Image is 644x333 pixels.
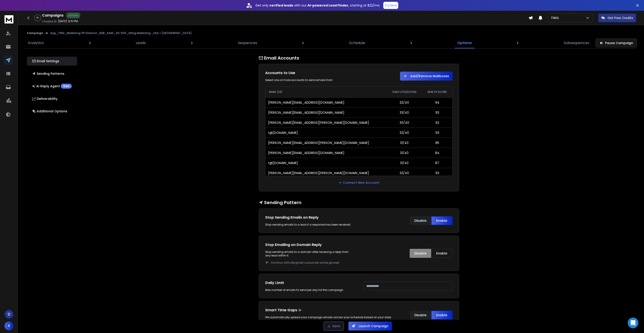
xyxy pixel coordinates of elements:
button: R [4,321,13,330]
div: Active [66,13,80,18]
td: 32/40 [387,97,422,107]
p: [PERSON_NAME][EMAIL_ADDRESS][PERSON_NAME][DOMAIN_NAME] [268,171,369,175]
td: 32/40 [387,128,422,138]
p: [PERSON_NAME][EMAIL_ADDRESS][DOMAIN_NAME] [268,100,344,105]
p: Schedule [349,40,365,46]
p: Deliverability [32,96,57,101]
button: Campaign [27,31,43,35]
td: 30/40 [387,117,422,128]
p: Leads [136,40,146,46]
th: HEALTH SCORE [422,87,452,97]
td: 87 [422,158,452,168]
td: 31/40 [387,158,422,168]
p: Additional Options [32,109,67,113]
td: 92 [422,117,452,128]
a: Analytics [25,38,47,48]
p: Stop sending emails to a domain after receiving a reply from any lead within it [265,250,354,265]
th: EMAIL (14) [265,87,387,97]
h1: Campaigns [42,13,64,18]
button: AI Reply AgentNew [27,82,77,91]
p: [PERSON_NAME][EMAIL_ADDRESS][PERSON_NAME][DOMAIN_NAME] [268,120,369,125]
button: Email Settings [27,57,77,66]
p: 0 % [36,17,39,19]
a: Subsequences [561,38,592,48]
div: New [61,84,72,89]
div: We automatically spread your campaign emails across your schedule based on your daily sending lim... [265,316,401,323]
button: Try Now [383,2,398,9]
td: 93 [422,107,452,117]
p: Sending Patterns [32,71,64,76]
p: Analytics [28,40,44,46]
p: Try Now [385,3,397,8]
p: [PERSON_NAME][EMAIL_ADDRESS][DOMAIN_NAME] [268,151,344,155]
p: [PERSON_NAME][EMAIL_ADDRESS][DOMAIN_NAME] [268,110,344,115]
button: Pause Campaign [595,38,637,47]
p: [DATE] 12:51 PM [58,19,78,23]
p: Email Settings [32,59,59,63]
p: Sequences [238,40,257,46]
a: Connect New Account [338,180,379,185]
button: Enable [431,249,453,258]
h1: Stop Emailing on Domain Reply [265,242,354,248]
div: Select one or more accounts to send emails from [265,78,354,82]
h1: Stop Sending Emails on Reply [265,215,354,220]
p: Aug_TWG_Marketing VP+Director_B2B_SAAS_50-500_Hiring Marketing _USA + [GEOGRAPHIC_DATA] [50,31,192,35]
button: Get Free Credits [598,13,636,22]
a: Options [455,38,475,48]
p: AI Reply Agent [32,84,72,89]
td: 32/40 [387,168,422,178]
div: Stop sending emails to a lead if a response has been received [265,223,354,226]
h1: Daily Limit [265,280,354,286]
td: 33/40 [387,107,422,117]
p: [PERSON_NAME][EMAIL_ADDRESS][PERSON_NAME][DOMAIN_NAME] [268,141,369,145]
a: Leads [133,38,148,48]
td: 31/40 [387,138,422,148]
p: t@[DOMAIN_NAME] [268,130,298,135]
td: 31/40 [387,148,422,158]
a: Schedule [346,38,368,48]
p: Get only with our starting at $22/mo [255,3,380,8]
h1: Email Accounts [259,55,459,61]
button: Save [324,322,344,331]
img: logo [4,15,13,23]
h1: Accounts to Use [265,70,354,76]
p: Common ESPs like gmail, outlook etc will be ignored [271,261,354,265]
td: 94 [422,97,452,107]
button: Disable [410,216,431,225]
p: t@[DOMAIN_NAME] [268,161,298,165]
button: Additional Options [27,107,77,116]
div: Open Intercom Messenger [628,318,638,328]
button: Sending Patterns [27,69,77,78]
button: Deliverability [27,94,77,103]
p: Subsequences [564,40,589,46]
p: Smart Time Gaps [265,307,401,313]
button: Disable [410,311,431,320]
h1: Sending Pattern [259,199,459,206]
button: Enable [431,216,453,225]
p: Created At: [42,20,57,23]
p: Get Free Credits [608,16,633,20]
td: 93 [422,128,452,138]
button: Enable [431,311,453,320]
th: DAILY UTILIZATION [387,87,422,97]
a: Sequences [235,38,260,48]
td: 93 [422,168,452,178]
button: Launch Campaign [348,322,392,331]
strong: verified leads [269,3,293,8]
td: 84 [422,148,452,158]
p: TWG [551,16,561,20]
div: Max number of emails to send per day for this campaign [265,288,354,292]
p: Options [457,40,472,46]
td: 85 [422,138,452,148]
button: Disable [410,249,431,258]
strong: AI-powered Lead Finder, [307,3,349,8]
button: Add/Remove Mailboxes [400,72,453,81]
